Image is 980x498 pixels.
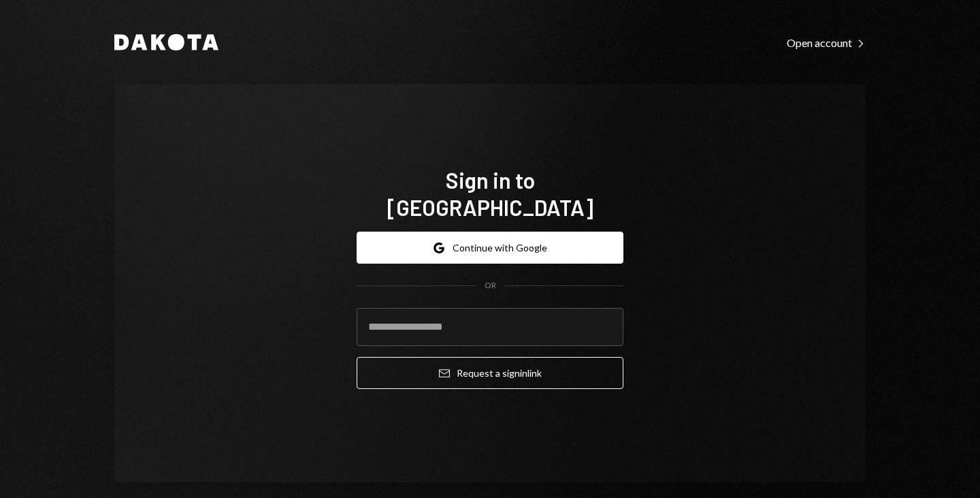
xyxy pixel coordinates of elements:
[596,319,612,335] keeper-lock: Open Keeper Popup
[485,280,496,292] div: OR
[787,35,866,50] a: Open account
[787,36,866,50] div: Open account
[357,232,623,264] button: Continue with Google
[357,357,623,389] button: Request a signinlink
[357,166,623,221] h1: Sign in to [GEOGRAPHIC_DATA]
